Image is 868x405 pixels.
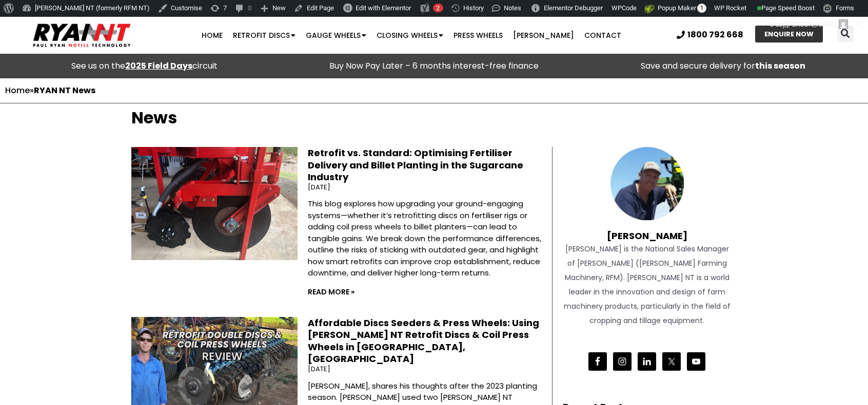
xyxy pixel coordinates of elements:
[308,182,330,192] span: [DATE]
[755,26,823,42] a: ENQUIRE NOW
[294,59,574,73] p: Buy Now Pay Later – 6 months interest-free finance
[563,242,732,328] div: [PERSON_NAME] is the National Sales Manager of [PERSON_NAME] ([PERSON_NAME] Farming Machinery, RF...
[131,109,737,126] h1: News
[436,4,440,12] span: 2
[131,147,298,299] a: Sugarcane Billet Planter ryan nt retrofit discs
[196,25,228,46] a: Home
[677,31,743,39] a: 1800 792 668
[308,316,539,365] a: Affordable Discs Seeders & Press Wheels: Using [PERSON_NAME] NT Retrofit Discs & Coil Press Wheel...
[308,364,330,374] span: [DATE]
[563,220,732,242] h4: [PERSON_NAME]
[508,25,579,46] a: [PERSON_NAME]
[228,25,301,46] a: Retrofit Discs
[579,25,626,46] a: Contact
[766,16,852,33] a: G'day,
[5,84,95,96] span: »
[301,25,371,46] a: Gauge Wheels
[448,25,508,46] a: Press Wheels
[584,59,863,73] p: Save and secure delivery for
[837,26,854,42] div: Search
[755,60,805,72] strong: this season
[371,25,448,46] a: Closing Wheels
[697,4,706,13] span: 1
[308,198,547,279] p: This blog explores how upgrading your ground-engaging systems—whether it’s retrofitting discs on ...
[5,84,30,96] a: Home
[308,287,354,297] a: Read more about Retrofit vs. Standard: Optimising Fertiliser Delivery and Billet Planting in the ...
[356,4,411,12] span: Edit with Elementor
[764,31,814,37] span: ENQUIRE NOW
[687,31,743,39] span: 1800 792 668
[308,146,523,183] a: Retrofit vs. Standard: Optimising Fertiliser Delivery and Billet Planting in the Sugarcane Industry
[130,141,298,266] img: Sugarcane Billet Planter ryan nt retrofit discs
[5,59,284,73] div: See us on the circuit
[34,84,95,96] strong: RYAN NT News
[125,60,192,72] a: 2025 Field Days
[168,25,655,46] nav: Menu
[786,20,836,28] span: [PERSON_NAME]
[31,19,133,51] img: Ryan NT logo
